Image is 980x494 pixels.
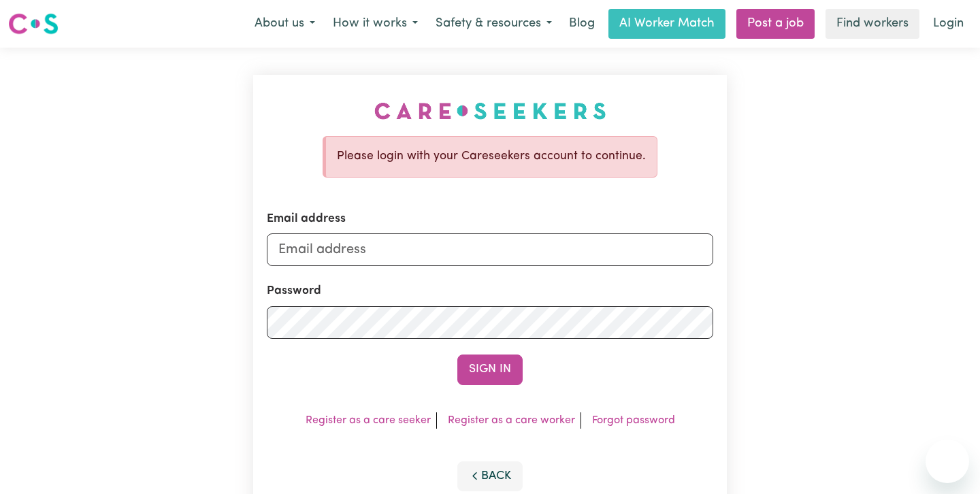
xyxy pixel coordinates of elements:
[592,415,675,426] a: Forgot password
[427,10,561,38] button: Safety & resources
[267,210,346,227] label: Email address
[306,415,431,426] a: Register as a care seeker
[457,355,523,384] button: Sign In
[267,282,321,300] label: Password
[267,233,713,266] input: Email address
[324,10,427,38] button: How it works
[8,12,59,36] img: Careseekers logo
[826,9,919,39] a: Find workers
[736,9,815,39] a: Post a job
[448,415,575,426] a: Register as a care worker
[337,148,646,165] p: Please login with your Careseekers account to continue.
[8,8,59,39] a: Careseekers logo
[925,9,972,39] a: Login
[457,461,523,491] button: Back
[246,10,324,38] button: About us
[926,440,969,483] iframe: Button to launch messaging window
[608,9,725,39] a: AI Worker Match
[561,9,603,39] a: Blog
